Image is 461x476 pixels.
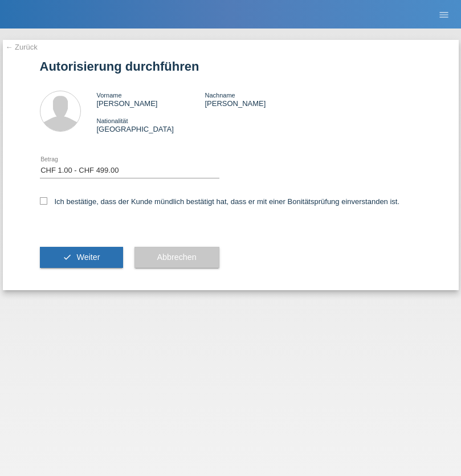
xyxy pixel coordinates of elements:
[438,9,450,21] i: menu
[6,43,38,51] a: ← Zurück
[157,253,197,262] span: Abbrechen
[97,117,128,124] span: Nationalität
[205,92,235,99] span: Nachname
[97,92,122,99] span: Vorname
[97,91,205,108] div: [PERSON_NAME]
[40,59,422,74] h1: Autorisierung durchführen
[205,91,313,108] div: [PERSON_NAME]
[63,253,72,262] i: check
[76,253,100,262] span: Weiter
[433,11,455,18] a: menu
[97,116,205,133] div: [GEOGRAPHIC_DATA]
[40,247,123,268] button: check Weiter
[134,247,219,268] button: Abbrechen
[40,197,400,206] label: Ich bestätige, dass der Kunde mündlich bestätigt hat, dass er mit einer Bonitätsprüfung einversta...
